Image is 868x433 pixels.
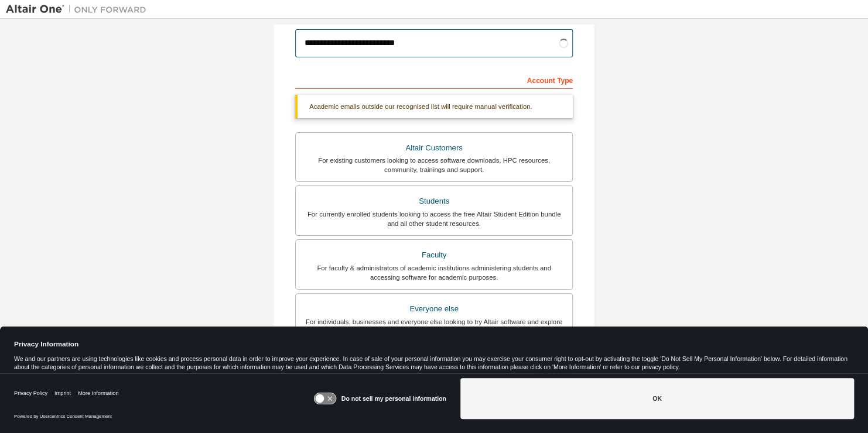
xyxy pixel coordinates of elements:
[303,193,565,209] div: Students
[303,301,565,317] div: Everyone else
[303,263,565,282] div: For faculty & administrators of academic institutions administering students and accessing softwa...
[303,156,565,174] div: For existing customers looking to access software downloads, HPC resources, community, trainings ...
[295,95,573,118] div: Academic emails outside our recognised list will require manual verification.
[303,209,565,228] div: For currently enrolled students looking to access the free Altair Student Edition bundle and all ...
[303,247,565,263] div: Faculty
[303,140,565,156] div: Altair Customers
[6,4,152,15] img: Altair One
[303,317,565,336] div: For individuals, businesses and everyone else looking to try Altair software and explore our prod...
[295,70,573,89] div: Account Type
